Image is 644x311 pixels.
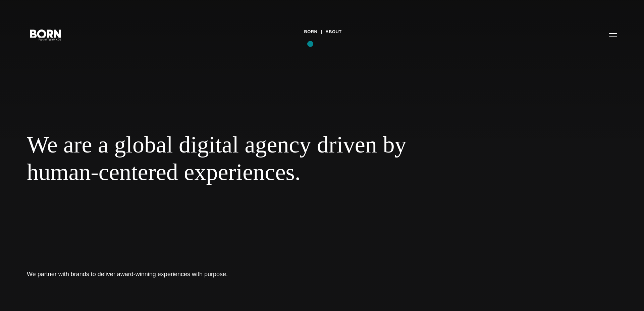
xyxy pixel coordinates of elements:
span: We are a global digital agency driven by [27,131,409,159]
a: About [325,27,341,37]
h1: We partner with brands to deliver award-winning experiences with purpose. [27,269,228,279]
a: BORN [304,27,317,37]
span: human-centered experiences. [27,159,409,186]
button: Open [605,27,621,42]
